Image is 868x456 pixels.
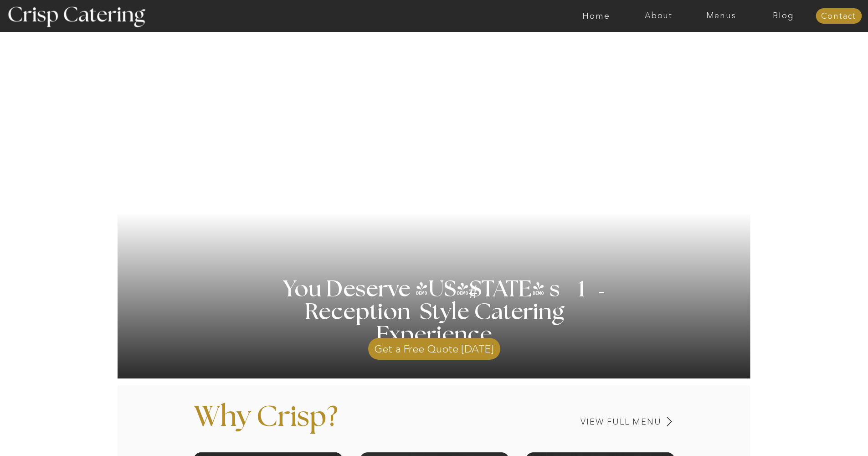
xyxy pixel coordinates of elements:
a: Contact [816,12,862,21]
a: Home [565,11,627,21]
a: Get a Free Quote [DATE] [368,333,500,360]
iframe: podium webchat widget bubble [777,410,868,456]
a: Menus [690,11,752,21]
a: View Full Menu [517,418,662,426]
h3: ' [431,279,469,301]
h1: You Deserve [US_STATE] s 1 Reception Style Catering Experience [252,278,617,347]
p: Why Crisp? [194,403,439,445]
a: About [627,11,690,21]
h3: ' [581,268,607,320]
h3: # [448,283,500,310]
a: Blog [752,11,815,21]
